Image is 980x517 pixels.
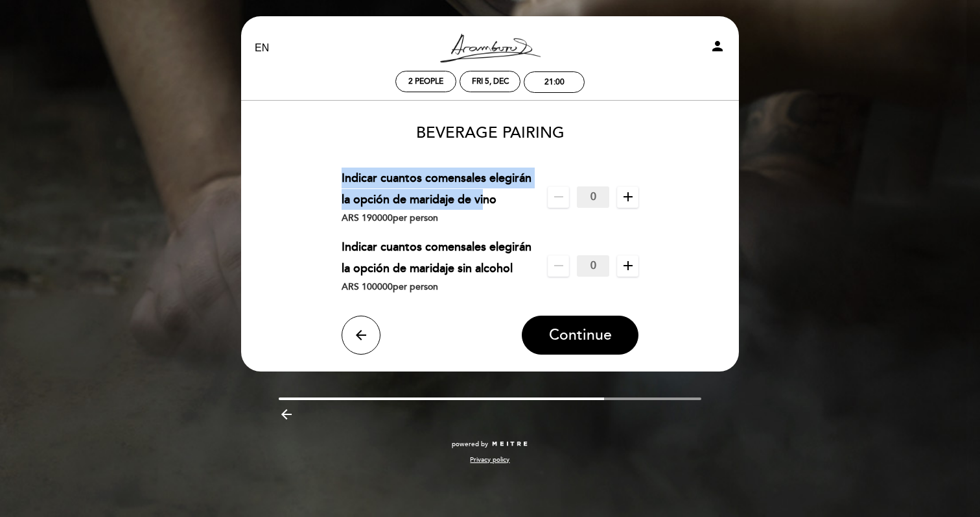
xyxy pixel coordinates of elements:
[452,440,488,449] span: powered by
[710,38,725,54] i: person
[393,212,438,223] span: per person
[522,316,638,355] button: Continue
[416,123,565,142] span: BEVERAGE PAIRING
[620,258,636,273] i: add
[279,407,294,422] i: arrow_backward
[342,316,380,355] button: arrow_back
[551,258,566,273] i: remove
[472,77,509,86] div: Fri 5, Dec
[409,31,571,66] a: Aramburu Resto
[353,327,369,343] i: arrow_back
[452,440,528,449] a: powered by
[470,455,509,464] a: Privacy policy
[342,168,538,210] div: Indicar cuantos comensales elegirán la opción de maridaje de vino
[544,77,565,87] div: 21:00
[342,210,538,226] div: ARS 190000
[342,279,538,295] div: ARS 100000
[491,441,528,448] img: MEITRE
[710,38,725,58] button: person
[393,281,438,292] span: per person
[620,189,636,205] i: add
[549,326,612,344] span: Continue
[342,236,538,279] div: Indicar cuantos comensales elegirán la opción de maridaje sin alcohol
[408,77,443,86] span: 2 people
[551,189,566,205] i: remove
